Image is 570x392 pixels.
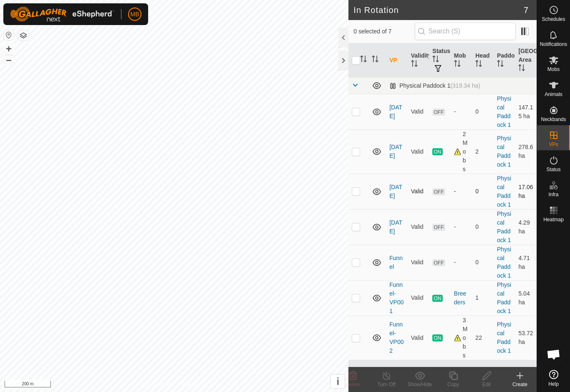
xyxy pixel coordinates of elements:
a: Funnel [389,255,403,270]
button: – [4,55,14,65]
th: Head [472,43,494,78]
td: Valid [408,209,429,245]
a: Physical Paddock 1 [497,321,511,354]
p-sorticon: Activate to sort [432,57,439,63]
a: [DATE] [389,219,402,235]
a: Contact Us [182,381,207,389]
td: 278.6 ha [515,129,537,174]
p-sorticon: Activate to sort [411,61,418,68]
div: Show/Hide [403,381,436,388]
div: 3 Mobs [454,316,469,360]
a: [DATE] [389,144,402,159]
div: 2 Mobs [454,130,469,174]
td: 0 [472,174,494,209]
a: Privacy Policy [141,381,173,389]
span: OFF [432,224,445,231]
div: - [454,258,469,267]
td: Valid [408,129,429,174]
a: [DATE] [389,104,402,119]
div: Breeders [454,289,469,307]
h2: In Rotation [353,5,524,15]
td: 2 [472,129,494,174]
td: Valid [408,245,429,280]
span: OFF [432,109,445,116]
span: Schedules [542,17,565,22]
p-sorticon: Activate to sort [360,57,367,63]
span: i [336,376,339,387]
th: Status [429,43,451,78]
span: OFF [432,188,445,195]
button: Map Layers [18,30,28,40]
a: Physical Paddock 1 [497,246,511,279]
a: Physical Paddock 1 [497,135,511,168]
div: Edit [470,381,503,388]
span: (319.34 ha) [450,82,480,89]
span: Notifications [540,42,567,47]
td: 5.04 ha [515,280,537,316]
td: 4.29 ha [515,209,537,245]
a: [DATE] [389,184,402,199]
td: 17.06 ha [515,174,537,209]
div: - [454,107,469,116]
td: 0 [472,209,494,245]
input: Search (S) [415,23,516,40]
a: Funnel-VP001 [389,281,404,314]
a: Help [537,367,570,390]
th: Mob [451,43,472,78]
div: Open chat [541,342,566,367]
td: Valid [408,174,429,209]
button: i [331,374,345,388]
p-sorticon: Activate to sort [497,61,504,68]
span: Heatmap [543,217,564,222]
td: Valid [408,316,429,360]
span: OFF [432,259,445,266]
td: 147.15 ha [515,94,537,129]
span: Mobs [547,67,560,72]
td: Valid [408,94,429,129]
button: + [4,44,14,54]
span: ON [432,334,442,341]
td: 4.71 ha [515,245,537,280]
td: 0 [472,94,494,129]
span: ON [432,148,442,155]
th: [GEOGRAPHIC_DATA] Area [515,43,537,78]
a: Physical Paddock 1 [497,175,511,208]
td: 53.72 ha [515,316,537,360]
span: MB [131,10,139,19]
div: - [454,223,469,231]
span: Status [546,167,560,172]
p-sorticon: Activate to sort [518,66,525,72]
p-sorticon: Activate to sort [475,61,482,68]
span: Delete [346,382,361,387]
div: Copy [436,381,470,388]
span: Neckbands [541,117,566,122]
span: 0 selected of 7 [353,27,414,36]
div: Turn Off [370,381,403,388]
span: 7 [524,4,528,16]
span: VPs [549,142,558,147]
th: Validity [408,43,429,78]
th: Paddock [494,43,515,78]
td: Valid [408,280,429,316]
a: Physical Paddock 1 [497,281,511,314]
span: Animals [545,92,562,97]
span: Help [548,382,559,387]
p-sorticon: Activate to sort [454,61,461,68]
td: 22 [472,316,494,360]
div: - [454,187,469,196]
span: ON [432,295,442,302]
img: Gallagher Logo [10,7,114,22]
a: Physical Paddock 1 [497,210,511,243]
th: VP [386,43,408,78]
a: Funnel-VP002 [389,321,404,354]
span: Infra [548,192,558,197]
a: Physical Paddock 1 [497,95,511,128]
div: Create [503,381,537,388]
div: Physical Paddock 1 [389,82,480,89]
td: 1 [472,280,494,316]
p-sorticon: Activate to sort [372,57,378,63]
button: Reset Map [4,30,14,40]
td: 0 [472,245,494,280]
